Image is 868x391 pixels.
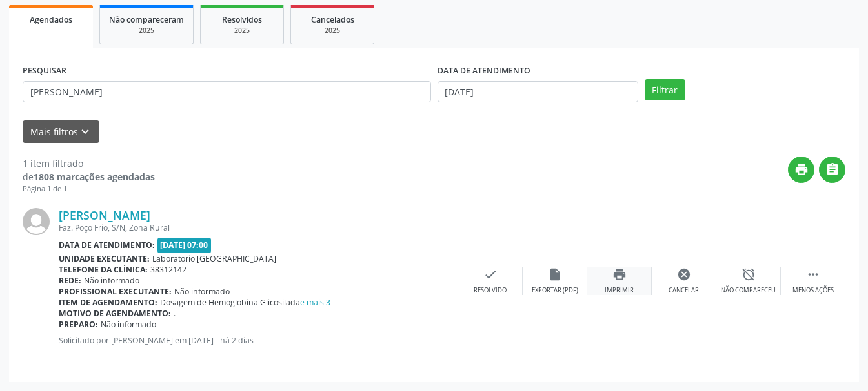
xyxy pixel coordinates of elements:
[109,14,184,25] span: Não compareceram
[612,267,627,281] i: print
[819,157,845,183] button: 
[160,297,330,308] span: Dosagem de Hemoglobina Glicosilada
[23,184,155,195] div: Página 1 de 1
[109,26,184,35] div: 2025
[806,267,820,281] i: 
[825,162,840,176] i: 
[792,286,834,295] div: Menos ações
[59,286,172,297] b: Profissional executante:
[34,171,155,183] strong: 1808 marcações agendadas
[59,319,98,330] b: Preparo:
[150,264,187,275] span: 38312142
[23,170,155,184] div: de
[23,81,431,103] input: Nome, CNS
[794,162,809,176] i: print
[742,267,756,281] i: alarm_off
[174,286,230,297] span: Não informado
[174,308,176,319] span: .
[23,120,99,143] button: Mais filtroskeyboard_arrow_down
[300,26,365,35] div: 2025
[157,238,212,253] span: [DATE] 07:00
[59,275,81,286] b: Rede:
[59,253,150,264] b: Unidade executante:
[84,275,139,286] span: Não informado
[669,286,699,295] div: Cancelar
[721,286,776,295] div: Não compareceu
[23,61,66,81] label: PESQUISAR
[222,14,262,25] span: Resolvidos
[438,61,530,81] label: DATA DE ATENDIMENTO
[59,308,171,319] b: Motivo de agendamento:
[438,81,638,103] input: Selecione um intervalo
[101,319,156,330] span: Não informado
[210,26,274,35] div: 2025
[788,157,814,183] button: print
[59,264,148,275] b: Telefone da clínica:
[30,14,72,25] span: Agendados
[532,286,578,295] div: Exportar (PDF)
[300,297,330,308] a: e mais 3
[605,286,634,295] div: Imprimir
[59,208,150,222] a: [PERSON_NAME]
[59,222,458,233] div: Faz. Poço Frio, S/N, Zona Rural
[59,297,157,308] b: Item de agendamento:
[59,335,458,346] p: Solicitado por [PERSON_NAME] em [DATE] - há 2 dias
[677,267,691,281] i: cancel
[152,253,276,264] span: Laboratorio [GEOGRAPHIC_DATA]
[23,157,155,170] div: 1 item filtrado
[78,125,92,139] i: keyboard_arrow_down
[483,267,498,281] i: check
[645,79,685,101] button: Filtrar
[548,267,562,281] i: insert_drive_file
[59,240,155,251] b: Data de atendimento:
[311,14,354,25] span: Cancelados
[474,286,507,295] div: Resolvido
[23,208,50,235] img: img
